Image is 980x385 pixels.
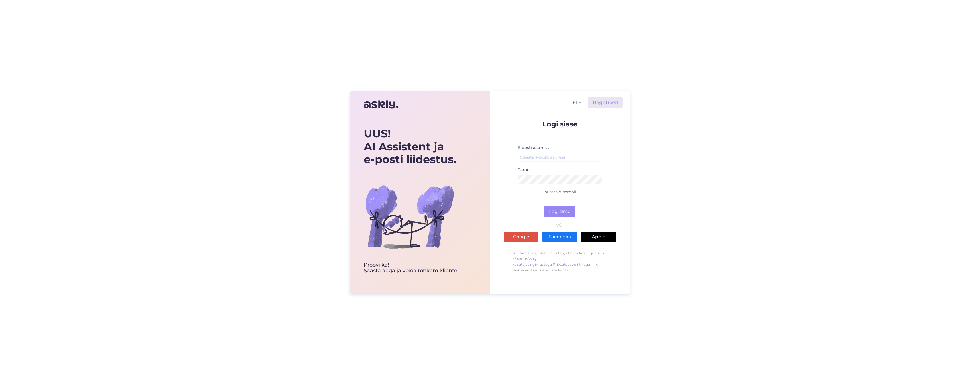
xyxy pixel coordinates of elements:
[364,127,458,166] div: UUS! AI Assistent ja e-posti liidestus.
[364,262,458,274] div: Proovi ka! Säästa aega ja võida rohkem kliente.
[504,247,616,276] p: Vajutades Logi sisse, kinnitan, et olen läbi lugenud ja nõustun , ning saama emaile uuenduste kohta.
[542,232,577,242] a: Facebook
[504,120,616,128] p: Logi sisse
[588,97,623,108] a: Registreeri
[544,206,575,217] button: Logi sisse
[571,99,583,107] button: ET
[504,232,538,242] a: Google
[555,223,565,227] span: VÕI
[518,145,549,151] label: E-posti aadress
[364,171,455,262] img: bg-askly
[553,262,590,267] a: Privaatsuspoliitikaga
[541,189,579,194] a: Unustasid parooli?
[518,167,531,173] label: Parool
[512,257,552,267] a: Askly Kasutajatingimustega
[581,232,616,242] a: Apple
[518,153,602,162] input: Sisesta e-posti aadress
[364,98,398,111] img: Askly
